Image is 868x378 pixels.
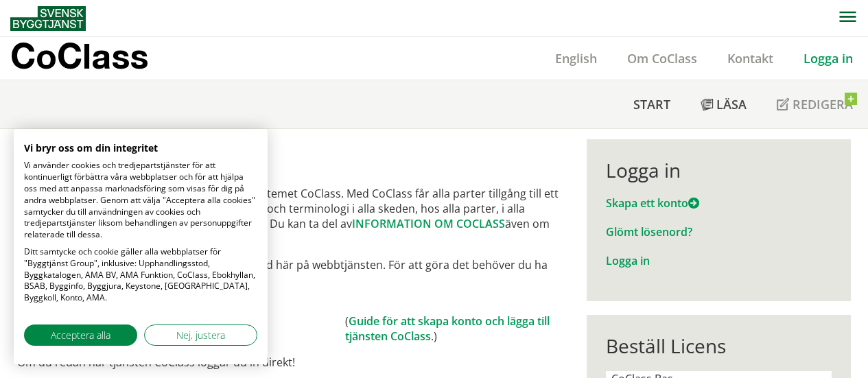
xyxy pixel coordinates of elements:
[24,324,137,346] button: Acceptera alla cookies
[788,50,868,67] a: Logga in
[24,246,257,304] p: Ditt samtycke och cookie gäller alla webbplatser för "Byggtjänst Group", inklusive: Upphandlingss...
[633,96,670,113] span: Start
[606,196,699,211] a: Skapa ett konto
[10,6,86,31] img: Svensk Byggtjänst
[712,50,788,67] a: Kontakt
[618,80,685,128] a: Start
[17,355,566,370] p: Om du redan har tjänsten CoClass loggar du in direkt!
[17,257,566,303] p: Du kan titta på CoClass tabeller helt utan kostnad här på webbtjänsten. För att göra det behöver ...
[606,253,650,268] a: Logga in
[606,224,692,239] a: Glömt lösenord?
[176,328,225,342] span: Nej, justera
[24,160,257,241] p: Vi använder cookies och tredjepartstjänster för att kontinuerligt förbättra våra webbplatser och ...
[345,314,566,344] td: ( .)
[10,48,148,64] p: CoClass
[17,186,566,246] p: Här är det nya svenska digitala klassifikationssystemet CoClass. Med CoClass får alla parter till...
[345,314,550,344] a: Guide för att skapa konto och lägga till tjänsten CoClass
[51,328,110,342] span: Acceptera alla
[685,80,762,128] a: Läsa
[17,150,566,175] h1: Roligt att se dig här!
[612,50,712,67] a: Om CoClass
[10,37,178,80] a: CoClass
[716,96,747,113] span: Läsa
[352,216,505,231] a: INFORMATION OM COCLASS
[606,334,832,357] div: Beställ Licens
[606,158,832,182] div: Logga in
[540,50,612,67] a: English
[24,142,257,154] h2: Vi bryr oss om din integritet
[144,324,257,346] button: Justera cookie preferenser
